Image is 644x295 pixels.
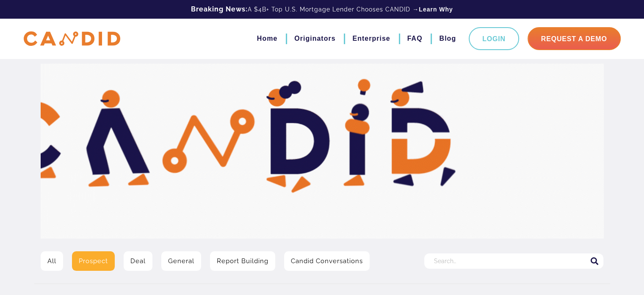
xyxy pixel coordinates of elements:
[41,64,604,239] img: Video Library Hero
[210,251,275,271] a: Report Building
[124,251,152,271] a: Deal
[294,31,335,46] a: Originators
[407,31,423,46] a: FAQ
[191,5,248,13] b: Breaking News:
[161,251,201,271] a: General
[257,31,277,46] a: Home
[469,27,519,50] a: Login
[419,5,453,14] a: Learn Why
[41,251,63,271] a: All
[72,251,115,271] a: Prospect
[284,251,370,271] a: Candid Conversations
[352,31,390,46] a: Enterprise
[439,31,456,46] a: Blog
[528,27,621,50] a: Request A Demo
[24,31,120,46] img: CANDID APP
